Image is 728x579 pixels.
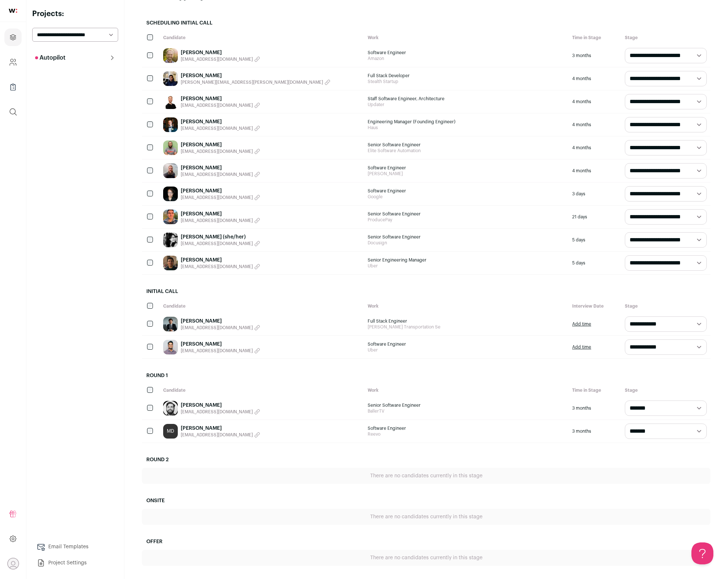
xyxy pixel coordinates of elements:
button: Autopilot [32,50,118,65]
span: Senior Software Engineer [368,211,565,217]
img: 88074cc6573b29efdf39fbf7c72a55db638bb49c0a59db70deb2a3a20515b94e.jpg [163,210,178,224]
a: [PERSON_NAME] [181,341,260,348]
img: 50ad2e3772eb778f2107a70fbc0fcd54ba3ead124b442060855c05666d8cda77 [163,140,178,155]
span: Software Engineer [368,188,565,194]
a: [PERSON_NAME] [181,164,260,172]
div: 5 days [568,252,621,274]
p: Autopilot [35,53,65,62]
span: Senior Software Engineer [368,234,565,240]
button: [EMAIL_ADDRESS][DOMAIN_NAME] [181,125,260,131]
div: 3 days [568,183,621,205]
div: Candidate [160,31,364,44]
span: Reevo [368,431,565,437]
span: ProducePay [368,217,565,223]
div: There are no candidates currently in this stage [142,550,710,566]
div: There are no candidates currently in this stage [142,509,710,525]
span: [EMAIL_ADDRESS][DOMAIN_NAME] [181,264,253,270]
a: [PERSON_NAME] [181,402,260,409]
iframe: Help Scout Beacon - Open [691,542,713,564]
span: [PERSON_NAME][EMAIL_ADDRESS][PERSON_NAME][DOMAIN_NAME] [181,79,323,85]
span: BallerTV [368,408,565,414]
span: [EMAIL_ADDRESS][DOMAIN_NAME] [181,348,253,354]
div: Stage [621,31,710,44]
div: 3 months [568,420,621,443]
a: [PERSON_NAME] [181,187,260,195]
img: 28fafbe0ada254fe4994fa135237178d0bcc38d7849e960bf83bbe43a99c6419 [163,233,178,247]
h2: Onsite [142,493,710,509]
span: Full Stack Engineer [368,318,565,324]
button: [EMAIL_ADDRESS][DOMAIN_NAME] [181,432,260,438]
button: Open dropdown [7,558,19,569]
h2: Round 2 [142,452,710,468]
a: Add time [572,344,591,350]
span: Full Stack Developer [368,73,565,79]
img: 4d559e5815bf17acab92c9776c00699b2c8008f5d9cc29ae4da1f4abb82a8412.jpg [163,340,178,354]
a: [PERSON_NAME] [181,256,260,264]
a: Project Settings [32,556,118,570]
a: MD [163,424,178,439]
h2: Offer [142,534,710,550]
span: Elite Software Automation [368,148,565,154]
div: 4 months [568,90,621,113]
div: Work [364,384,568,397]
span: Amazon [368,56,565,61]
div: Candidate [160,384,364,397]
span: [EMAIL_ADDRESS][DOMAIN_NAME] [181,432,253,438]
a: Add time [572,321,591,327]
h2: Round 1 [142,368,710,384]
div: 5 days [568,229,621,251]
button: [EMAIL_ADDRESS][DOMAIN_NAME] [181,325,260,331]
a: Projects [4,29,22,46]
button: [EMAIL_ADDRESS][DOMAIN_NAME] [181,409,260,415]
a: [PERSON_NAME] [181,317,260,325]
div: 3 months [568,397,621,420]
div: Stage [621,384,710,397]
img: cf39b073921893f49f7293a9c263f3d1f71b9cfe3f4a5edc95c6aacd39bd63a3.jpg [163,163,178,178]
span: [EMAIL_ADDRESS][DOMAIN_NAME] [181,325,253,331]
span: Google [368,194,565,200]
span: Software Engineer [368,341,565,347]
div: Work [364,300,568,313]
img: 7b4ba539908a3452206bbe482e87d4689398cde455de559b34b1032d16880bd6.jpg [163,401,178,416]
button: [EMAIL_ADDRESS][DOMAIN_NAME] [181,102,260,108]
span: Staff Software Engineer, Architecture [368,96,565,102]
button: [EMAIL_ADDRESS][DOMAIN_NAME] [181,195,260,200]
span: [EMAIL_ADDRESS][DOMAIN_NAME] [181,218,253,223]
span: Uber [368,263,565,269]
span: [EMAIL_ADDRESS][DOMAIN_NAME] [181,125,253,131]
h2: Projects: [32,9,118,19]
img: e47cccbc9ae36cb0f7d0e5d1079764b423b4bb088208a0296de5b779cd093f1f [163,117,178,132]
a: [PERSON_NAME] [181,49,260,56]
div: Time in Stage [568,384,621,397]
div: 4 months [568,159,621,182]
button: [EMAIL_ADDRESS][DOMAIN_NAME] [181,348,260,354]
a: [PERSON_NAME] [181,95,260,102]
img: ece1e5ec5f56fe4436790f3608161b689e889b5754b6902c77deb660e59e3e66.jpg [163,187,178,201]
div: 3 months [568,44,621,67]
img: df797a7584ac500eb750b61834a1763ee5ac4668281d848cb4d763a9c6a056ad [163,256,178,270]
a: Email Templates [32,539,118,554]
span: Software Engineer [368,425,565,431]
span: [EMAIL_ADDRESS][DOMAIN_NAME] [181,102,253,108]
a: Company and ATS Settings [4,53,22,71]
button: [EMAIL_ADDRESS][DOMAIN_NAME] [181,148,260,154]
span: Senior Engineering Manager [368,257,565,263]
div: Candidate [160,300,364,313]
span: Stealth Startup [368,79,565,84]
a: [PERSON_NAME] [181,141,260,148]
a: Company Lists [4,78,22,96]
span: Senior Software Engineer [368,402,565,408]
span: [EMAIL_ADDRESS][DOMAIN_NAME] [181,241,253,247]
img: 13aeda022f15b18311496c7beba5c5bd9d962d1826338a1280349a4661ec3013 [163,48,178,63]
span: [PERSON_NAME] [368,171,565,177]
span: Docusign [368,240,565,246]
span: Haus [368,125,565,131]
div: 4 months [568,113,621,136]
span: Engineering Manager (Founding Engineer) [368,119,565,125]
div: There are no candidates currently in this stage [142,468,710,484]
a: [PERSON_NAME] [181,425,260,432]
div: 4 months [568,136,621,159]
button: [EMAIL_ADDRESS][DOMAIN_NAME] [181,241,260,247]
span: [PERSON_NAME] Transportation Se [368,324,565,330]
